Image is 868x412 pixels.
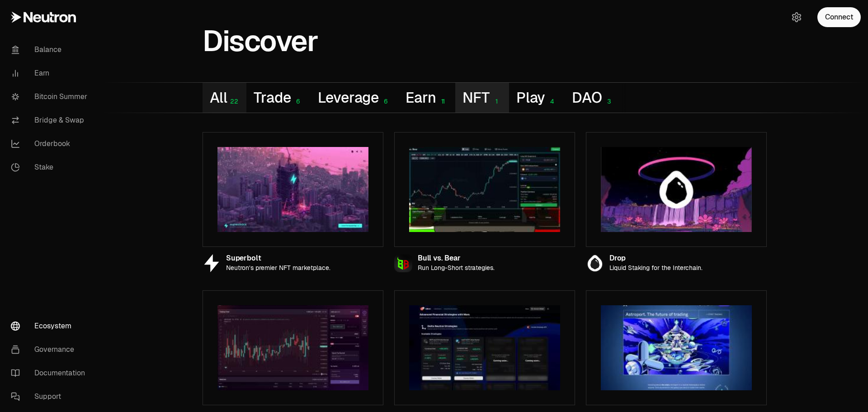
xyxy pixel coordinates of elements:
a: Support [4,385,98,408]
div: Bull vs. Bear [418,255,495,262]
button: DAO [565,83,621,113]
a: Governance [4,338,98,361]
button: Earn [398,83,455,113]
div: 6 [379,98,391,105]
a: Ecosystem [4,314,98,338]
p: Neutron’s premier NFT marketplace. [226,264,330,272]
img: Astroport preview image [601,305,752,390]
button: Play [509,83,565,113]
p: Liquid Staking for the Interchain. [609,264,703,272]
a: Earn [4,62,98,85]
div: 22 [227,98,239,105]
img: Bull vs. Bear preview image [409,147,560,232]
div: 6 [291,98,303,105]
a: Bridge & Swap [4,109,98,132]
div: 4 [545,98,557,105]
a: Bitcoin Summer [4,85,98,109]
p: Run Long-Short strategies. [418,264,495,272]
img: Superbolt preview image [217,147,368,232]
a: Orderbook [4,132,98,156]
div: 11 [436,98,448,105]
div: 3 [602,98,614,105]
img: Mars preview image [217,305,368,390]
a: Balance [4,38,98,62]
button: Connect [817,7,861,27]
button: All [203,83,246,113]
h1: Discover [203,29,318,53]
div: Superbolt [226,255,330,262]
img: Delta Mars preview image [409,305,560,390]
a: Documentation [4,361,98,385]
div: 1 [490,98,502,105]
button: Trade [246,83,310,113]
div: Drop [609,255,703,262]
img: Drop preview image [601,147,752,232]
button: Leverage [311,83,399,113]
a: Stake [4,156,98,179]
button: NFT [455,83,509,113]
